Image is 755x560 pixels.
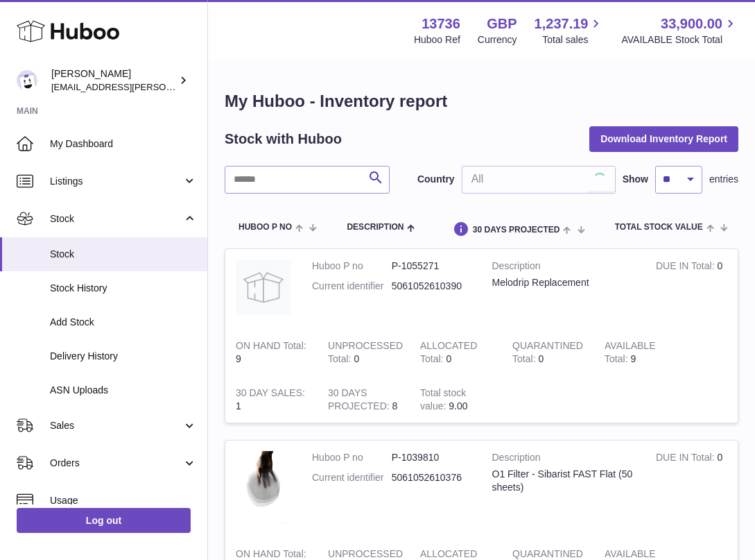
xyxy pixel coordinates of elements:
div: Currency [478,33,517,46]
span: Total stock value [615,223,703,232]
label: Show [623,173,648,186]
dt: Huboo P no [312,451,392,464]
span: Listings [50,175,182,188]
span: Delivery History [50,350,197,363]
label: Country [417,173,455,186]
strong: ALLOCATED Total [420,340,477,368]
a: 1,237.19 Total sales [535,15,605,46]
span: AVAILABLE Stock Total [621,33,738,46]
span: My Dashboard [50,137,197,151]
strong: GBP [487,15,517,33]
td: 1 [225,376,318,423]
button: Download Inventory Report [589,126,738,151]
span: Stock [50,212,182,226]
span: Orders [50,457,182,470]
a: 33,900.00 AVAILABLE Stock Total [621,15,738,46]
span: Description [347,223,403,232]
span: Sales [50,419,182,432]
dd: P-1039810 [392,451,471,464]
strong: Total stock value [420,387,466,415]
strong: 30 DAYS PROJECTED [328,387,392,415]
span: Huboo P no [238,223,292,232]
span: 0 [538,353,544,364]
dt: Current identifier [312,280,392,293]
div: O1 Filter - Sibarist FAST Flat (50 sheets) [492,468,635,494]
strong: QUARANTINED Total [512,340,583,368]
strong: AVAILABLE Total [605,340,655,368]
span: 9.00 [449,400,467,411]
td: 8 [318,376,410,423]
strong: DUE IN Total [656,260,717,275]
td: 0 [645,441,738,536]
td: 0 [645,249,738,329]
strong: Description [492,451,635,468]
span: 30 DAYS PROJECTED [473,226,560,235]
div: [PERSON_NAME] [51,67,176,94]
span: Add Stock [50,316,197,329]
span: ASN Uploads [50,384,197,397]
a: Log out [17,508,191,533]
strong: Description [492,260,635,276]
dd: P-1055271 [392,260,471,273]
span: entries [709,173,738,186]
span: Stock History [50,282,197,295]
strong: DUE IN Total [656,452,717,466]
img: horia@orea.uk [17,70,37,91]
td: 0 [410,329,502,376]
td: 9 [594,329,686,376]
div: Huboo Ref [414,33,460,46]
td: 0 [318,329,410,376]
dd: 5061052610390 [392,280,471,293]
div: Melodrip Replacement [492,276,635,289]
span: Stock [50,248,197,261]
dt: Current identifier [312,471,392,484]
strong: 30 DAY SALES [236,387,305,402]
h1: My Huboo - Inventory report [225,90,738,112]
span: 33,900.00 [661,15,722,33]
span: 1,237.19 [535,15,589,33]
span: Usage [50,494,197,507]
strong: 13736 [422,15,460,33]
span: Total sales [542,33,604,46]
img: product image [236,451,291,523]
dd: 5061052610376 [392,471,471,484]
img: product image [236,260,291,315]
h2: Stock with Huboo [225,130,342,149]
dt: Huboo P no [312,260,392,273]
span: [EMAIL_ADDRESS][PERSON_NAME][DOMAIN_NAME] [51,81,278,92]
strong: UNPROCESSED Total [328,340,403,368]
td: 9 [225,329,318,376]
strong: ON HAND Total [236,340,306,355]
